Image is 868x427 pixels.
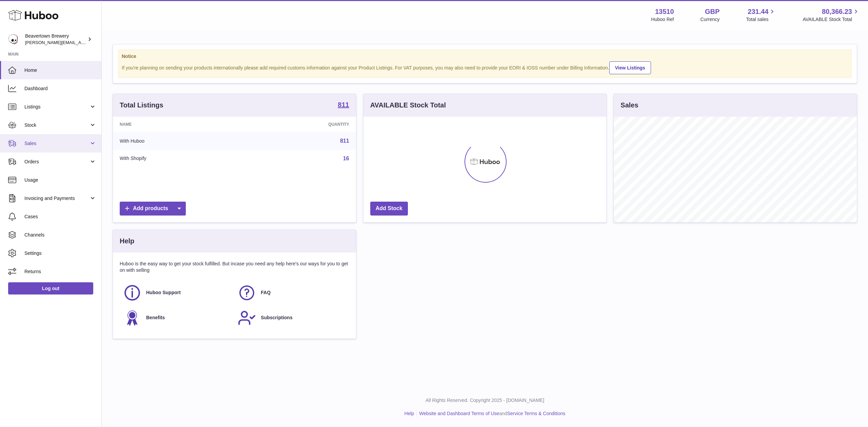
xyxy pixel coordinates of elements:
[822,7,852,16] span: 80,366.23
[24,159,89,165] span: Orders
[8,34,18,44] img: Matthew.McCormack@beavertownbrewery.co.uk
[261,314,292,321] span: Subscriptions
[340,138,349,144] a: 811
[146,314,165,321] span: Benefits
[25,40,172,45] span: [PERSON_NAME][EMAIL_ADDRESS][PERSON_NAME][DOMAIN_NAME]
[120,202,186,216] a: Add products
[24,232,96,238] span: Channels
[338,101,349,109] a: 811
[244,117,356,132] th: Quantity
[113,117,244,132] th: Name
[120,237,134,246] h3: Help
[405,411,414,416] a: Help
[8,282,93,294] a: Log out
[24,195,89,202] span: Invoicing and Payments
[24,140,89,147] span: Sales
[123,309,231,327] a: Benefits
[24,122,89,128] span: Stock
[338,101,349,108] strong: 811
[417,410,565,417] li: and
[122,53,848,60] strong: Notice
[609,61,651,74] a: View Listings
[748,7,768,16] span: 231.44
[620,101,638,110] h3: Sales
[120,101,163,110] h3: Total Listings
[25,33,86,46] div: Beavertown Brewery
[746,7,776,23] a: 231.44 Total sales
[107,397,863,404] p: All Rights Reserved. Copyright 2025 - [DOMAIN_NAME]
[113,150,244,167] td: With Shopify
[238,309,346,327] a: Subscriptions
[24,104,89,110] span: Listings
[746,16,776,23] span: Total sales
[122,60,848,74] div: If you're planning on sending your products internationally please add required customs informati...
[419,411,499,416] a: Website and Dashboard Terms of Use
[24,213,96,220] span: Cases
[24,85,96,92] span: Dashboard
[651,16,674,23] div: Huboo Ref
[123,284,231,302] a: Huboo Support
[701,16,720,23] div: Currency
[24,250,96,257] span: Settings
[370,101,446,110] h3: AVAILABLE Stock Total
[655,7,674,16] strong: 13510
[705,7,719,16] strong: GBP
[803,7,860,23] a: 80,366.23 AVAILABLE Stock Total
[238,284,346,302] a: FAQ
[24,177,96,183] span: Usage
[113,132,244,150] td: With Huboo
[120,261,349,273] p: Huboo is the easy way to get your stock fulfilled. But incase you need any help here's our ways f...
[24,268,96,275] span: Returns
[146,289,181,296] span: Huboo Support
[261,289,271,296] span: FAQ
[24,67,96,74] span: Home
[507,411,566,416] a: Service Terms & Conditions
[343,156,349,161] a: 16
[803,16,860,23] span: AVAILABLE Stock Total
[370,202,408,216] a: Add Stock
